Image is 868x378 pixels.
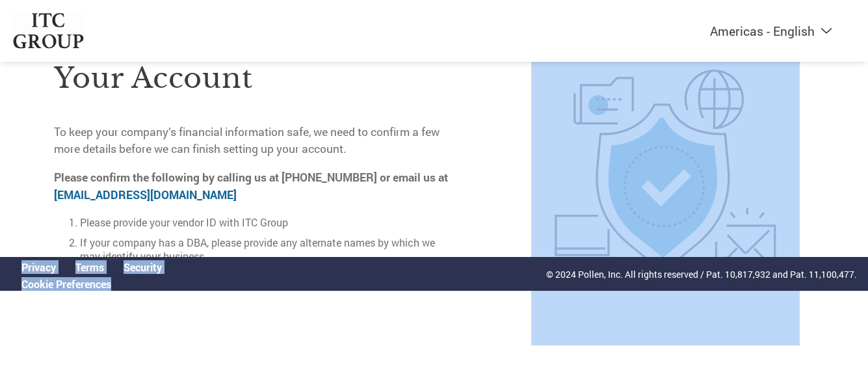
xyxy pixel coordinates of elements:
li: Please provide your vendor ID with ITC Group [80,215,457,229]
a: Privacy [21,260,56,274]
p: © 2024 Pollen, Inc. All rights reserved / Pat. 10,817,932 and Pat. 11,100,477. [546,267,857,281]
a: Cookie Preferences, opens a dedicated popup modal window [21,277,111,291]
strong: Please confirm the following by calling us at [PHONE_NUMBER] or email us at [54,170,448,202]
a: [EMAIL_ADDRESS][DOMAIN_NAME] [54,187,237,202]
a: Security [124,260,162,274]
div: Open Cookie Preferences Modal [12,277,172,291]
p: To keep your company’s financial information safe, we need to confirm a few more details before w... [54,124,457,158]
a: Terms [75,260,104,274]
li: If your company has a DBA, please provide any alternate names by which we may identify your business [80,236,457,263]
img: ITC Group [12,13,86,49]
